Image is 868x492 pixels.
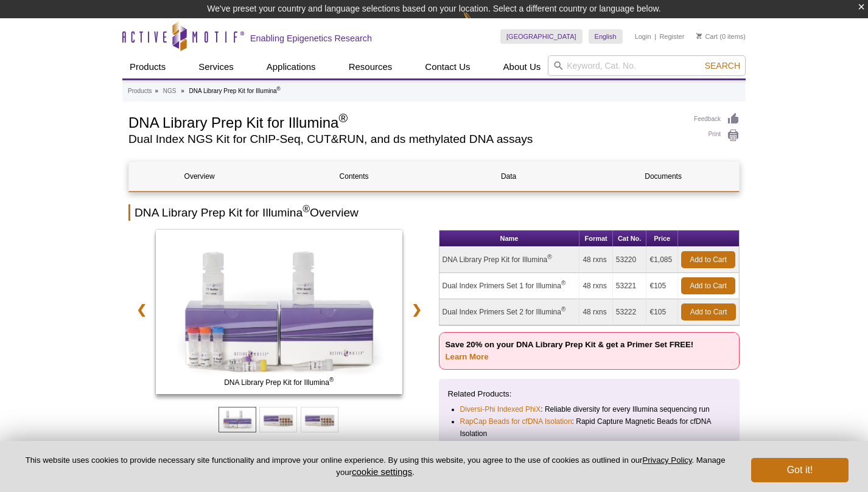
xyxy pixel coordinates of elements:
[158,376,399,389] span: DNA Library Prep Kit for Illumina
[589,29,623,44] a: English
[696,33,702,39] img: Your Cart
[128,113,682,131] h1: DNA Library Prep Kit for Illumina
[404,296,430,324] a: ❯
[460,403,541,415] a: Diversi-Phi Indexed PhiX
[646,273,678,299] td: €105
[19,455,731,478] p: This website uses cookies to provide necessary site functionality and improve your online experie...
[448,388,731,400] p: Related Products:
[460,415,720,440] li: : Rapid Capture Magnetic Beads for cfDNA Isolation
[129,162,270,191] a: Overview
[500,29,583,44] a: [GEOGRAPHIC_DATA]
[341,55,400,78] a: Resources
[635,32,651,41] a: Login
[613,273,647,299] td: 53221
[701,60,744,71] button: Search
[128,86,152,97] a: Products
[277,86,281,92] sup: ®
[579,230,612,247] th: Format
[646,299,678,325] td: €105
[613,299,647,325] td: 53222
[439,273,580,299] td: Dual Index Primers Set 1 for Illumina
[613,247,647,273] td: 53220
[646,247,678,273] td: €1,085
[593,162,733,191] a: Documents
[122,55,173,78] a: Products
[128,134,682,145] h2: Dual Index NGS Kit for ChIP-Seq, CUT&RUN, and ds methylated DNA assays
[579,273,612,299] td: 48 rxns
[659,32,684,41] a: Register
[613,230,647,247] th: Cat No.
[547,254,551,260] sup: ®
[646,230,678,247] th: Price
[128,296,155,324] a: ❮
[191,55,241,78] a: Services
[284,162,424,191] a: Contents
[303,204,310,214] sup: ®
[181,88,184,94] li: »
[438,162,579,191] a: Data
[189,88,281,94] li: DNA Library Prep Kit for Illumina
[250,33,372,44] h2: Enabling Epigenetics Research
[694,129,740,142] a: Print
[496,55,548,78] a: About Us
[259,55,323,78] a: Applications
[460,403,720,415] li: : Reliable diversity for every Illumina sequencing run
[418,55,477,78] a: Contact Us
[548,55,746,76] input: Keyword, Cat. No.
[352,466,412,477] button: cookie settings
[705,61,740,71] span: Search
[439,247,580,273] td: DNA Library Prep Kit for Illumina
[128,204,740,221] h2: DNA Library Prep Kit for Illumina Overview
[338,111,348,125] sup: ®
[696,29,746,44] li: (0 items)
[681,251,735,268] a: Add to Cart
[579,247,612,273] td: 48 rxns
[163,86,177,97] a: NGS
[463,9,495,38] img: Change Here
[329,376,334,383] sup: ®
[155,88,158,94] li: »
[446,340,694,361] strong: Save 20% on your DNA Library Prep Kit & get a Primer Set FREE!
[694,113,740,126] a: Feedback
[156,230,402,398] a: DNA Library Prep Kit for Illumina
[579,299,612,325] td: 48 rxns
[561,280,565,286] sup: ®
[654,29,656,44] li: |
[460,415,572,428] a: RapCap Beads for cfDNA Isolation
[439,230,580,247] th: Name
[642,456,691,465] a: Privacy Policy
[439,299,580,325] td: Dual Index Primers Set 2 for Illumina
[681,303,736,320] a: Add to Cart
[561,306,565,313] sup: ®
[446,352,489,361] a: Learn More
[751,458,849,482] button: Got it!
[681,277,735,294] a: Add to Cart
[156,230,402,394] img: DNA Library Prep Kit for Illumina
[696,32,718,41] a: Cart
